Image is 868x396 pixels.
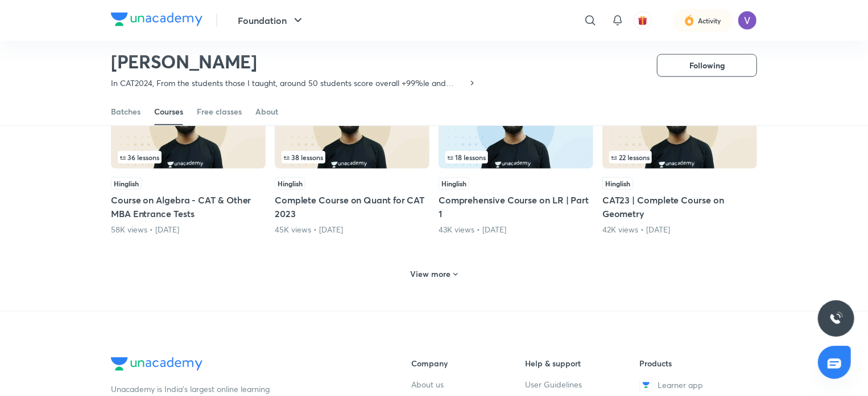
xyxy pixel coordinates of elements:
div: infosection [282,151,423,164]
div: infocontainer [609,151,750,164]
span: Hinglish [602,177,633,190]
div: 45K views • 1 year ago [275,224,429,235]
img: Company Logo [111,13,202,26]
span: Hinglish [275,177,305,190]
a: Company Logo [111,357,375,374]
span: 22 lessons [611,154,650,161]
div: infosection [609,151,750,164]
h5: CAT23 | Complete Course on Geometry [602,193,757,221]
button: Following [657,54,757,77]
img: Vatsal Kanodia [738,11,757,30]
img: avatar [638,15,648,26]
div: Complete Course on Quant for CAT 2023 [275,77,429,235]
img: activity [684,14,695,27]
div: left [282,151,423,164]
span: Learner app [658,379,703,391]
a: Company Logo [111,13,202,29]
span: Following [689,60,725,71]
a: About [255,98,278,125]
h2: [PERSON_NAME] [111,50,477,73]
div: left [118,151,259,164]
span: Hinglish [111,177,142,190]
div: Comprehensive Course on LR | Part 1 [439,77,593,235]
div: Course on Algebra - CAT & Other MBA Entrance Tests [111,77,266,235]
div: infosection [118,151,259,164]
img: ttu [829,312,843,325]
img: Company Logo [111,357,202,371]
img: Learner app [639,378,653,392]
a: Learner app [639,378,754,392]
h6: Products [639,357,754,369]
h5: Course on Algebra - CAT & Other MBA Entrance Tests [111,193,266,221]
div: infosection [445,151,586,164]
div: 42K views • 2 years ago [602,224,757,235]
button: avatar [634,11,652,30]
div: CAT23 | Complete Course on Geometry [602,77,757,235]
div: About [255,106,278,117]
h5: Comprehensive Course on LR | Part 1 [439,193,593,221]
div: infocontainer [445,151,586,164]
span: 36 lessons [120,154,159,161]
div: left [609,151,750,164]
h6: Company [411,357,526,369]
h6: Help & support [526,357,640,369]
a: Free classes [197,98,242,125]
span: 18 lessons [448,154,486,161]
a: User Guidelines [526,378,640,390]
div: 43K views • 1 year ago [439,224,593,235]
p: In CAT2024, From the students those I taught, around 50 students score overall +99%le and around ... [111,77,468,89]
div: Free classes [197,106,242,117]
div: infocontainer [118,151,259,164]
button: Foundation [231,9,312,32]
a: Courses [154,98,183,125]
div: Courses [154,106,183,117]
div: left [445,151,586,164]
h6: View more [411,268,451,280]
div: infocontainer [282,151,423,164]
span: Hinglish [439,177,469,190]
span: 38 lessons [284,154,323,161]
div: Batches [111,106,140,117]
h5: Complete Course on Quant for CAT 2023 [275,193,429,221]
a: About us [411,378,526,390]
div: 58K views • 2 years ago [111,224,266,235]
a: Batches [111,98,140,125]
